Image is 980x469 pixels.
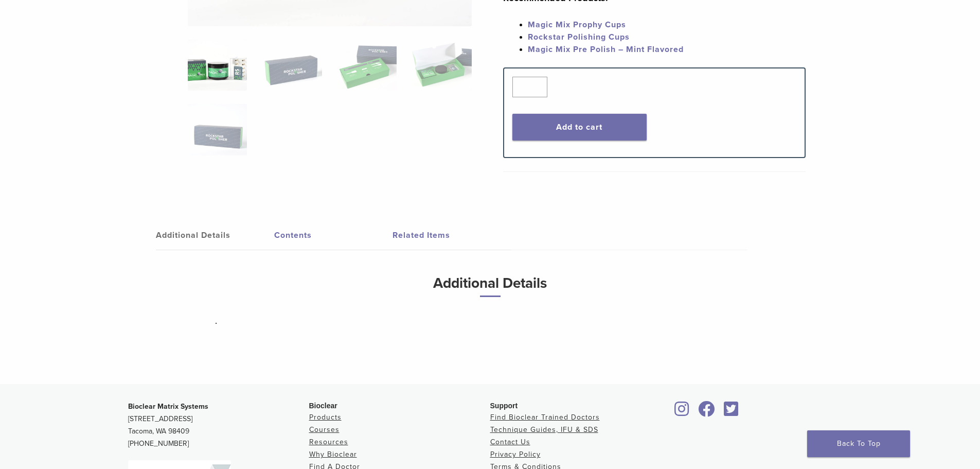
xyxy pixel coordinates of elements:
a: Privacy Policy [490,450,541,459]
p: . [215,313,765,328]
a: Technique Guides, IFU & SDS [490,425,598,434]
a: Why Bioclear [309,450,357,459]
a: Contact Us [490,438,530,446]
a: Additional Details [156,221,274,250]
h3: Additional Details [215,271,765,305]
a: Magic Mix Pre Polish – Mint Flavored [528,44,684,55]
a: Bioclear [721,407,742,418]
a: Find Bioclear Trained Doctors [490,413,600,422]
p: [STREET_ADDRESS] Tacoma, WA 98409 [PHONE_NUMBER] [128,401,309,450]
a: Bioclear [695,407,719,418]
strong: Bioclear Matrix Systems [128,402,208,411]
a: Resources [309,438,348,446]
a: Rockstar Polishing Cups [528,32,630,42]
span: Support [490,402,518,410]
span: Bioclear [309,402,337,410]
a: Related Items [393,221,511,250]
a: Contents [274,221,393,250]
a: Back To Top [807,430,910,457]
img: Rockstar (RS) Polishing Kit - Image 3 [337,39,397,91]
button: Add to cart [512,114,647,141]
img: DSC_6582-copy-324x324.jpg [188,39,247,91]
a: Products [309,413,342,422]
a: Courses [309,425,340,434]
img: Rockstar (RS) Polishing Kit - Image 5 [188,104,247,155]
a: Bioclear [671,407,693,418]
a: Magic Mix Prophy Cups [528,20,626,30]
img: Rockstar (RS) Polishing Kit - Image 2 [262,39,322,91]
img: Rockstar (RS) Polishing Kit - Image 4 [412,39,471,91]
